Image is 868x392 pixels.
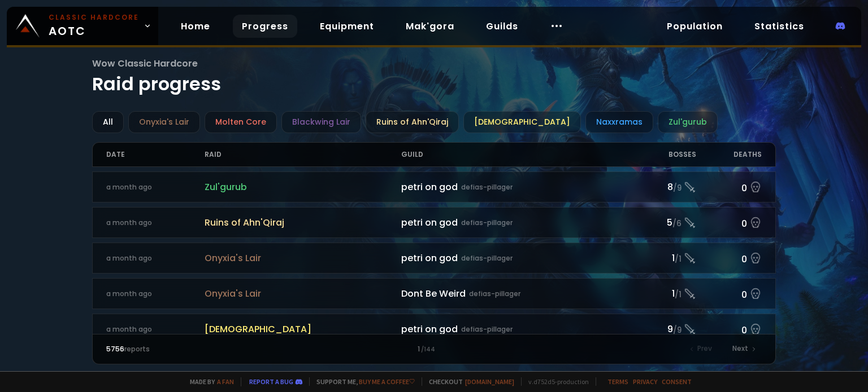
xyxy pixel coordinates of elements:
div: Ruins of Ahn'Qiraj [366,111,459,133]
a: a month ago[DEMOGRAPHIC_DATA]petri on goddefias-pillager9/90 [92,314,776,345]
small: defias-pillager [461,218,513,228]
a: Consent [662,377,692,386]
span: Wow Classic Hardcore [92,56,776,71]
div: 5 [631,215,696,230]
small: / 144 [421,345,435,354]
small: / 1 [675,254,682,265]
div: a month ago [106,289,205,299]
a: Population [658,15,732,38]
a: a month agoRuins of Ahn'Qirajpetri on goddefias-pillager5/60 [92,207,776,238]
div: Deaths [696,143,762,166]
div: Molten Core [205,111,277,133]
div: 1 [270,344,598,354]
div: All [92,111,124,133]
div: Onyxia's Lair [128,111,200,133]
span: Ruins of Ahn'Qiraj [205,215,401,230]
div: Guild [401,143,631,166]
a: Terms [607,377,628,386]
div: Next [726,341,762,357]
div: Raid [205,143,401,166]
span: Onyxia's Lair [205,251,401,265]
div: 0 [696,321,762,337]
small: defias-pillager [469,289,520,299]
a: Home [172,15,219,38]
a: Mak'gora [397,15,463,38]
div: Naxxramas [585,111,653,133]
a: [DOMAIN_NAME] [465,377,514,386]
span: v. d752d5 - production [521,377,589,386]
a: a fan [217,377,234,386]
span: 5756 [106,344,124,354]
div: Zul'gurub [658,111,718,133]
div: 0 [696,214,762,231]
div: Date [106,143,205,166]
small: Classic Hardcore [49,12,139,23]
div: reports [106,344,270,354]
div: Dont Be Weird [401,287,631,301]
div: a month ago [106,324,205,334]
a: Statistics [745,15,813,38]
a: Classic HardcoreAOTC [7,7,158,45]
div: Blackwing Lair [281,111,361,133]
span: Checkout [422,377,514,386]
div: petri on god [401,251,631,265]
span: Made by [183,377,234,386]
div: petri on god [401,215,631,230]
a: Guilds [477,15,527,38]
span: Support me, [309,377,415,386]
a: a month agoOnyxia's LairDont Be Weirddefias-pillager1/10 [92,278,776,309]
small: / 9 [673,183,682,194]
span: Zul'gurub [205,180,401,194]
small: defias-pillager [461,324,513,334]
a: Privacy [633,377,657,386]
div: 1 [631,251,696,265]
small: defias-pillager [461,253,513,263]
a: Equipment [311,15,383,38]
div: 0 [696,285,762,302]
small: / 9 [673,325,682,336]
div: Bosses [631,143,696,166]
div: petri on god [401,322,631,336]
div: a month ago [106,182,205,192]
div: 9 [631,322,696,336]
div: 8 [631,180,696,194]
div: a month ago [106,253,205,263]
span: [DEMOGRAPHIC_DATA] [205,322,401,336]
a: Progress [233,15,297,38]
div: [DEMOGRAPHIC_DATA] [463,111,581,133]
span: AOTC [49,12,139,39]
div: a month ago [106,218,205,228]
div: 1 [631,287,696,301]
small: defias-pillager [461,182,513,192]
div: 0 [696,179,762,195]
a: Report a bug [249,377,293,386]
div: petri on god [401,180,631,194]
a: a month agoOnyxia's Lairpetri on goddefias-pillager1/10 [92,243,776,274]
small: / 1 [675,289,682,301]
span: Onyxia's Lair [205,287,401,301]
h1: Raid progress [92,56,776,98]
div: Prev [684,341,719,357]
a: a month agoZul'gurubpetri on goddefias-pillager8/90 [92,171,776,202]
small: / 6 [672,218,682,230]
div: 0 [696,250,762,266]
a: Buy me a coffee [359,377,415,386]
